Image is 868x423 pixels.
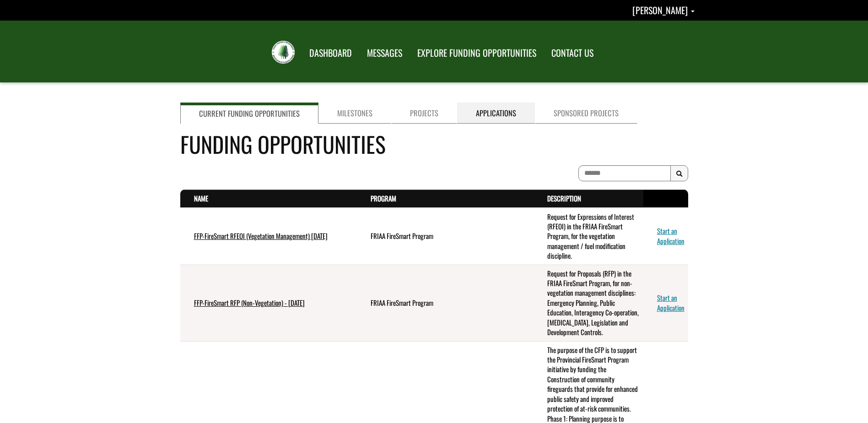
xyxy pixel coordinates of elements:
td: FFP-FireSmart RFEOI (Vegetation Management) July 2025 [180,208,357,265]
td: Request for Proposals (RFP) in the FRIAA FireSmart Program, for non-vegetation management discipl... [534,265,643,341]
button: Search Results [670,165,688,182]
a: Milestones [318,103,391,124]
td: FFP-FireSmart RFP (Non-Vegetation) - July 2025 [180,265,357,341]
td: Request for Expressions of Interest (RFEOI) in the FRIAA FireSmart Program, for the vegetation ma... [534,208,643,265]
span: [PERSON_NAME] [632,3,688,17]
a: Program [371,193,396,203]
a: Sponsored Projects [535,103,637,124]
a: Description [547,193,581,203]
a: Start an Application [657,293,685,312]
a: Start an Application [657,226,685,245]
a: Name [194,193,208,203]
a: MESSAGES [360,42,409,65]
a: FFP-FireSmart RFP (Non-Vegetation) - [DATE] [194,298,305,308]
a: Nicole Marburg [632,3,695,17]
td: FRIAA FireSmart Program [357,265,534,341]
nav: Main Navigation [301,39,600,65]
a: FFP-FireSmart RFEOI (Vegetation Management) [DATE] [194,231,328,241]
td: FRIAA FireSmart Program [357,208,534,265]
img: FRIAA Submissions Portal [272,41,295,64]
h4: Funding Opportunities [180,128,688,160]
a: DASHBOARD [302,42,359,65]
a: Current Funding Opportunities [180,103,318,124]
a: EXPLORE FUNDING OPPORTUNITIES [410,42,543,65]
a: CONTACT US [545,42,600,65]
a: Applications [457,103,535,124]
a: Projects [391,103,457,124]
